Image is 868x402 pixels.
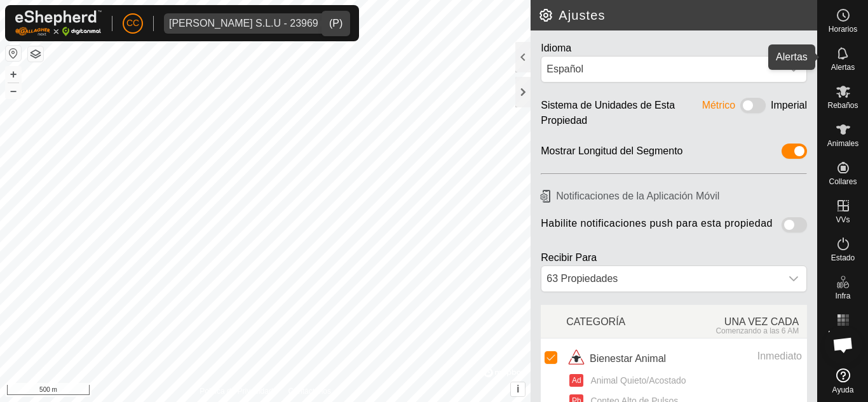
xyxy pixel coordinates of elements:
[536,185,812,207] h6: Notificaciones de la Aplicación Móvil
[818,363,868,399] a: Ayuda
[541,217,773,237] span: Habilite notificaciones push para esta propiedad
[829,25,857,33] span: Horarios
[687,326,799,335] div: Comenzando a las 6 AM
[541,98,702,128] div: Sistema de Unidades de Esta Propiedad
[566,349,587,369] img: icono de bienestar animal
[541,144,682,163] div: Mostrar Longitud del Segmento
[781,57,806,82] div: dropdown trigger
[836,216,850,224] span: VVs
[126,17,139,30] span: CC
[835,292,850,300] span: Infra
[831,254,855,262] span: Estado
[517,384,519,394] span: i
[590,351,666,366] span: Bienestar Animal
[323,13,349,34] div: dropdown trigger
[546,62,776,77] div: Español
[831,64,855,71] span: Alertas
[541,252,597,263] label: Recibir Para
[288,385,331,397] a: Contáctenos
[15,10,102,36] img: Logo Gallagher
[541,41,807,56] div: Idioma
[200,385,273,397] a: Política de Privacidad
[28,46,43,62] button: Capas del Mapa
[6,46,21,61] button: Restablecer Mapa
[586,374,686,387] span: Animal Quieto/Acostado
[538,8,817,23] h2: Ajustes
[566,307,686,335] div: CATEGORÍA
[827,102,858,109] span: Rebaños
[541,266,781,291] div: 63 Propiedades
[824,326,862,364] div: Chat abierto
[169,18,318,29] div: [PERSON_NAME] S.L.U - 23969
[827,140,858,147] span: Animales
[511,382,525,396] button: i
[6,67,21,82] button: +
[687,307,807,335] div: UNA VEZ CADA
[704,349,802,364] div: Inmediato
[821,330,865,345] span: Mapa de Calor
[541,57,781,82] span: Español
[771,98,807,128] div: Imperial
[832,386,854,394] span: Ayuda
[702,98,735,128] div: Métrico
[569,374,583,387] button: Ad
[829,178,857,185] span: Collares
[6,83,21,98] button: –
[164,13,323,34] span: Vilma Labra S.L.U - 23969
